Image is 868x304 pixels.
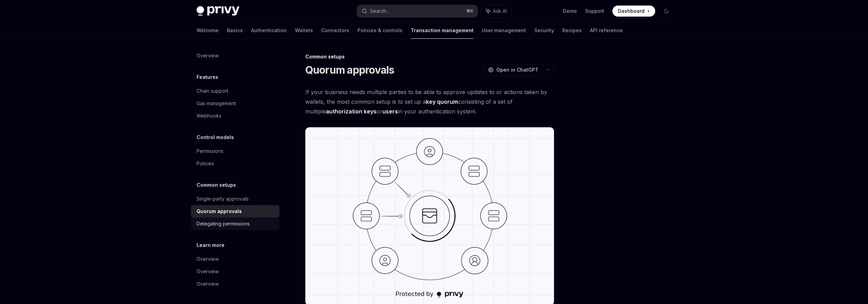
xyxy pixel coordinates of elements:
[481,5,512,17] button: Ask AI
[197,73,218,81] h5: Features
[191,278,279,290] a: Overview
[295,22,313,39] a: Wallets
[411,22,474,39] a: Transaction management
[197,99,236,108] div: Gas management
[618,8,645,15] span: Dashboard
[197,241,225,249] h5: Learn more
[484,64,543,76] button: Open in ChatGPT
[197,195,249,203] div: Single-party approvals
[493,8,507,15] span: Ask AI
[466,8,474,14] span: ⌘ K
[197,87,228,95] div: Chain support
[197,6,239,16] img: dark logo
[197,255,219,263] div: Overview
[305,53,554,60] div: Common setups
[251,22,287,39] a: Authentication
[370,7,389,15] div: Search...
[612,6,655,17] a: Dashboard
[426,98,458,105] a: key quorum
[326,108,376,115] a: authorization keys
[197,280,219,288] div: Overview
[197,207,242,215] div: Quorum approvals
[357,22,402,39] a: Policies & controls
[305,87,554,116] span: If your business needs multiple parties to be able to approve updates to or actions taken by wall...
[197,133,234,141] h5: Control models
[191,110,279,122] a: Webhooks
[191,265,279,278] a: Overview
[197,159,214,168] div: Policies
[357,5,478,17] button: Search...⌘K
[227,22,243,39] a: Basics
[382,108,398,115] a: users
[191,49,279,62] a: Overview
[191,218,279,230] a: Delegating permissions
[191,193,279,205] a: Single-party approvals
[590,22,623,39] a: API reference
[197,147,223,155] div: Permissions
[197,52,219,60] div: Overview
[191,145,279,157] a: Permissions
[197,220,250,228] div: Delegating permissions
[191,205,279,218] a: Quorum approvals
[661,6,672,17] button: Toggle dark mode
[197,112,221,120] div: Webhooks
[563,8,577,15] a: Demo
[191,253,279,265] a: Overview
[321,22,349,39] a: Connectors
[305,64,394,76] h1: Quorum approvals
[197,22,219,39] a: Welcome
[191,97,279,110] a: Gas management
[191,85,279,97] a: Chain support
[496,66,538,73] span: Open in ChatGPT
[197,181,236,189] h5: Common setups
[562,22,582,39] a: Recipes
[197,267,219,276] div: Overview
[191,157,279,170] a: Policies
[534,22,554,39] a: Security
[482,22,526,39] a: User management
[585,8,604,15] a: Support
